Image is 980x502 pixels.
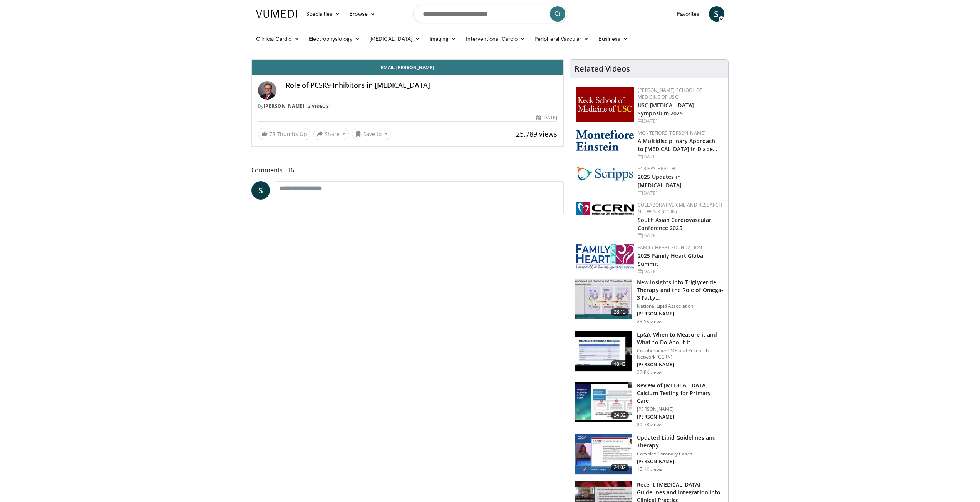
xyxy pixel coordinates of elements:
button: Share [313,128,349,140]
p: 22.8K views [637,369,662,375]
p: 20.7K views [637,422,662,428]
div: [DATE] [638,190,722,197]
a: Favorites [672,6,704,22]
a: Business [594,31,633,47]
p: [PERSON_NAME] [637,311,724,317]
a: S [251,181,270,200]
p: National Lipid Association [637,303,724,309]
a: 28:13 New Insights into Triglyceride Therapy and the Role of Omega-3 Fatty… National Lipid Associ... [575,279,724,325]
a: 2025 Updates in [MEDICAL_DATA] [638,173,682,188]
a: USC [MEDICAL_DATA] Symposium 2025 [638,102,694,117]
a: Scripps Health [638,165,675,172]
div: [DATE] [638,153,722,160]
a: 78 Thumbs Up [258,128,310,140]
a: 24:02 Updated Lipid Guidelines and Therapy Complex Coronary Cases [PERSON_NAME] 15.1K views [575,434,724,475]
h4: Related Videos [575,64,630,73]
a: Specialties [302,6,345,22]
p: [PERSON_NAME] [637,406,724,412]
img: 7b941f1f-d101-407a-8bfa-07bd47db01ba.png.150x105_q85_autocrop_double_scale_upscale_version-0.2.jpg [576,87,634,122]
button: Save to [352,128,391,140]
input: Search topics, interventions [413,5,567,23]
a: Peripheral Vascular [530,31,593,47]
img: a04ee3ba-8487-4636-b0fb-5e8d268f3737.png.150x105_q85_autocrop_double_scale_upscale_version-0.2.png [576,202,634,215]
h3: New Insights into Triglyceride Therapy and the Role of Omega-3 Fatty… [637,279,724,302]
h3: Updated Lipid Guidelines and Therapy [637,434,724,449]
a: Electrophysiology [304,31,365,47]
div: [DATE] [638,232,722,239]
span: 25,789 views [516,129,557,138]
a: Montefiore [PERSON_NAME] [638,130,705,136]
a: A Multidisciplinary Approach to [MEDICAL_DATA] in Diabe… [638,137,717,153]
img: 45ea033d-f728-4586-a1ce-38957b05c09e.150x105_q85_crop-smart_upscale.jpg [575,279,632,319]
span: 78 [269,130,275,138]
h3: Lp(a): When to Measure it and What to Do About it [637,331,724,346]
img: 77f671eb-9394-4acc-bc78-a9f077f94e00.150x105_q85_crop-smart_upscale.jpg [575,434,632,474]
div: [DATE] [638,268,722,275]
a: [PERSON_NAME] [264,103,305,109]
h4: Role of PCSK9 Inhibitors in [MEDICAL_DATA] [286,81,558,90]
p: [PERSON_NAME] [637,459,724,465]
a: 2025 Family Heart Global Summit [638,252,705,267]
a: [PERSON_NAME] School of Medicine of USC [638,87,702,100]
span: 24:32 [611,411,629,419]
img: VuMedi Logo [256,10,297,18]
a: S [709,6,724,22]
a: 24:32 Review of [MEDICAL_DATA] Calcium Testing for Primary Care [PERSON_NAME] [PERSON_NAME] 20.7K... [575,382,724,428]
span: 24:02 [611,464,629,471]
p: Collaborative CME and Research Network (CCRN) [637,348,724,360]
a: 18:43 Lp(a): When to Measure it and What to Do About it Collaborative CME and Research Network (C... [575,331,724,375]
p: [PERSON_NAME] [637,362,724,368]
a: Collaborative CME and Research Network (CCRN) [638,202,722,215]
p: [PERSON_NAME] [637,414,724,420]
a: South Asian Cardiovascular Conference 2025 [638,216,711,232]
img: f4af32e0-a3f3-4dd9-8ed6-e543ca885e6d.150x105_q85_crop-smart_upscale.jpg [575,382,632,422]
span: 28:13 [611,308,629,316]
img: c9f2b0b7-b02a-4276-a72a-b0cbb4230bc1.jpg.150x105_q85_autocrop_double_scale_upscale_version-0.2.jpg [576,165,634,181]
a: Clinical Cardio [251,31,304,47]
p: Complex Coronary Cases [637,451,724,457]
a: 2 Videos [306,103,331,109]
p: 23.5K views [637,319,662,325]
a: Browse [345,6,380,22]
a: Email [PERSON_NAME] [252,60,564,75]
h3: Review of [MEDICAL_DATA] Calcium Testing for Primary Care [637,382,724,405]
img: b0142b4c-93a1-4b58-8f91-5265c282693c.png.150x105_q85_autocrop_double_scale_upscale_version-0.2.png [576,130,634,151]
a: [MEDICAL_DATA] [365,31,425,47]
img: Avatar [258,81,276,100]
a: Interventional Cardio [461,31,530,47]
img: 96363db5-6b1b-407f-974b-715268b29f70.jpeg.150x105_q85_autocrop_double_scale_upscale_version-0.2.jpg [576,244,634,270]
a: Family Heart Foundation [638,244,702,251]
a: Imaging [425,31,461,47]
div: [DATE] [536,114,557,121]
div: [DATE] [638,118,722,125]
img: 7a20132b-96bf-405a-bedd-783937203c38.150x105_q85_crop-smart_upscale.jpg [575,331,632,371]
p: 15.1K views [637,466,662,472]
span: 18:43 [611,360,629,368]
div: By [258,103,558,110]
span: Comments 16 [251,165,564,175]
